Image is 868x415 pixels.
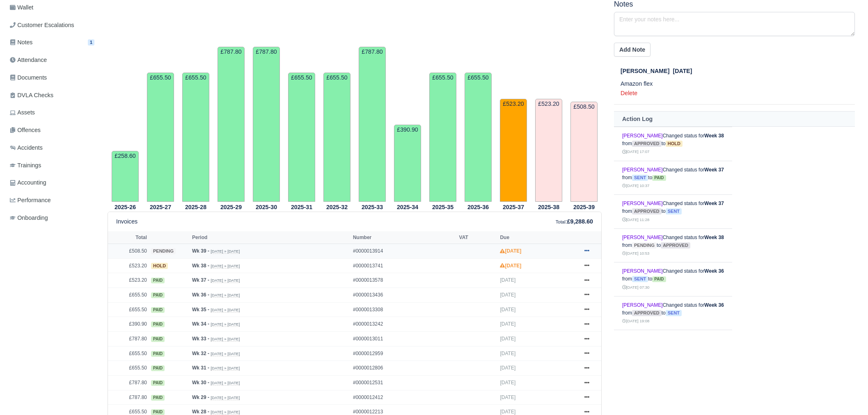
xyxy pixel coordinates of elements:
[429,73,456,202] td: £655.50
[704,235,724,240] strong: Week 38
[108,288,149,303] td: £655.50
[566,202,602,212] th: 2025-39
[143,202,178,212] th: 2025-27
[567,218,593,225] strong: £9,288.60
[351,302,457,317] td: #0000013308
[7,70,98,86] a: Documents
[535,99,562,202] td: £523.20
[351,376,457,390] td: #0000012531
[10,21,74,30] span: Customer Escalations
[496,202,531,212] th: 2025-37
[10,143,43,153] span: Accidents
[351,288,457,303] td: #0000013436
[351,361,457,376] td: #0000012806
[500,380,515,385] span: [DATE]
[500,321,515,327] span: [DATE]
[7,52,98,68] a: Attendance
[178,202,213,212] th: 2025-28
[666,208,682,214] span: sent
[211,293,240,298] small: [DATE] » [DATE]
[500,263,521,269] strong: [DATE]
[622,235,663,240] a: [PERSON_NAME]
[151,322,165,327] span: paid
[351,332,457,347] td: #0000013011
[556,217,593,226] div: :
[151,263,168,269] span: hold
[556,219,566,224] small: Total
[7,175,98,191] a: Accounting
[108,376,149,390] td: £787.80
[614,296,732,330] td: Changed status for from to
[621,90,637,96] a: Delete
[614,127,732,161] td: Changed status for from to
[112,151,139,202] td: £258.60
[192,292,209,298] strong: Wk 36 -
[622,201,663,206] a: [PERSON_NAME]
[10,55,47,65] span: Attendance
[632,175,648,181] span: sent
[211,381,240,385] small: [DATE] » [DATE]
[632,276,648,282] span: sent
[652,175,666,181] span: paid
[108,332,149,347] td: £787.80
[108,273,149,288] td: £523.20
[355,202,390,212] th: 2025-33
[211,395,240,400] small: [DATE] » [DATE]
[10,196,51,205] span: Performance
[390,202,425,212] th: 2025-34
[192,394,209,400] strong: Wk 29 -
[457,231,498,244] th: VAT
[622,319,649,323] small: [DATE] 19:08
[211,322,240,327] small: [DATE] » [DATE]
[614,161,732,195] td: Changed status for from to
[7,122,98,138] a: Offences
[394,125,421,202] td: £390.90
[151,336,165,342] span: paid
[7,192,98,208] a: Performance
[622,217,649,222] small: [DATE] 11:28
[192,351,209,356] strong: Wk 32 -
[108,302,149,317] td: £655.50
[192,307,209,312] strong: Wk 35 -
[500,365,515,371] span: [DATE]
[498,231,577,244] th: Due
[622,285,649,290] small: [DATE] 07:30
[211,278,240,283] small: [DATE] » [DATE]
[500,351,515,356] span: [DATE]
[211,264,240,269] small: [DATE] » [DATE]
[7,105,98,121] a: Assets
[192,409,209,415] strong: Wk 28 -
[500,277,515,283] span: [DATE]
[108,258,149,273] td: £523.20
[211,249,240,254] small: [DATE] » [DATE]
[500,307,515,312] span: [DATE]
[704,133,724,139] strong: Week 38
[192,336,209,342] strong: Wk 33 -
[500,292,515,298] span: [DATE]
[351,390,457,405] td: #0000012412
[151,365,165,371] span: paid
[500,99,527,202] td: £523.20
[621,79,855,89] p: Amazon flex
[622,251,649,255] small: [DATE] 10:53
[319,202,355,212] th: 2025-32
[10,161,41,170] span: Trainings
[108,346,149,361] td: £655.50
[704,302,724,308] strong: Week 36
[7,157,98,173] a: Trainings
[108,231,149,244] th: Total
[218,47,245,202] td: £787.80
[213,202,249,212] th: 2025-29
[351,317,457,332] td: #0000013242
[192,277,209,283] strong: Wk 37 -
[323,73,350,202] td: £655.50
[351,273,457,288] td: #0000013578
[192,365,209,371] strong: Wk 31 -
[704,201,724,206] strong: Week 37
[192,248,209,254] strong: Wk 39 -
[10,125,41,135] span: Offences
[351,231,457,244] th: Number
[211,308,240,312] small: [DATE] » [DATE]
[460,202,496,212] th: 2025-36
[622,302,663,308] a: [PERSON_NAME]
